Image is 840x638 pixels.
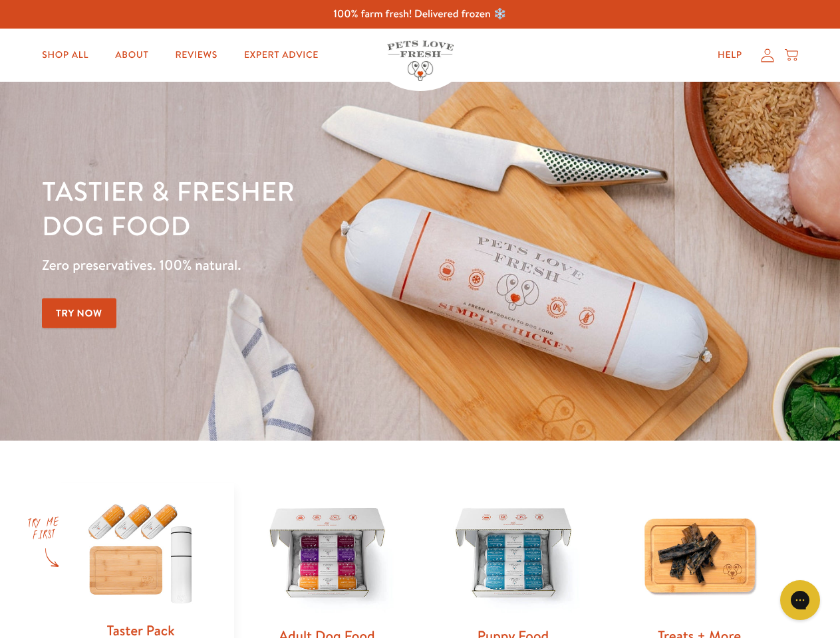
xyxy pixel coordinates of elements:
[233,42,329,68] a: Expert Advice
[31,42,99,68] a: Shop All
[42,298,116,328] a: Try Now
[104,42,159,68] a: About
[42,253,546,277] p: Zero preservatives. 100% natural.
[42,173,546,243] h1: Tastier & fresher dog food
[164,42,227,68] a: Reviews
[387,41,454,81] img: Pets Love Fresh
[773,576,827,625] iframe: Gorgias live chat messenger
[707,42,753,68] a: Help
